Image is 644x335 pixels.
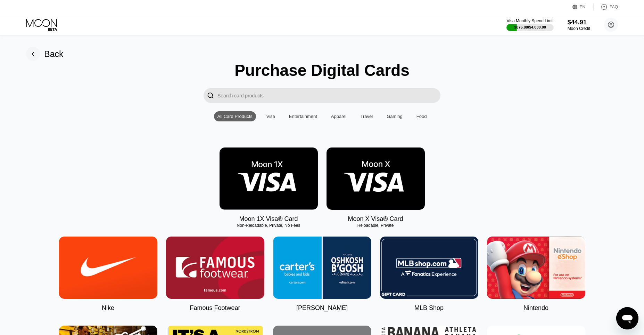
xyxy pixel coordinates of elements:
div: Moon 1X Visa® Card [239,215,298,223]
div: FAQ [594,3,618,10]
div: [PERSON_NAME] [296,304,348,312]
div: Reloadable, Private [327,223,425,228]
div: Visa Monthly Spend Limit [506,18,553,23]
div: Travel [357,111,377,121]
div: Apparel [331,114,347,119]
div: All Card Products [214,111,256,121]
div: Nike [102,304,114,312]
div: FAQ [610,5,618,9]
div: Nintendo [523,304,548,312]
div:  [204,88,217,103]
div: Moon Credit [568,26,590,31]
div: Food [416,114,427,119]
input: Search card products [217,88,440,103]
div: Moon X Visa® Card [348,215,403,223]
div: Visa [266,114,275,119]
div:  [207,91,214,99]
div: $875.88 / $4,000.00 [514,25,546,29]
div: Entertainment [286,111,321,121]
div: All Card Products [217,114,253,119]
div: Back [44,49,64,59]
div: Purchase Digital Cards [234,61,410,80]
div: EN [580,5,586,9]
div: $44.91 [568,19,590,26]
div: Apparel [328,111,350,121]
iframe: Button to launch messaging window [616,307,638,329]
div: MLB Shop [414,304,444,312]
div: Travel [361,114,373,119]
div: Gaming [383,111,406,121]
div: Visa Monthly Spend Limit$875.88/$4,000.00 [506,18,553,31]
div: Famous Footwear [190,304,240,312]
div: Entertainment [289,114,317,119]
div: Non-Reloadable, Private, No Fees [220,223,318,228]
div: Back [26,47,64,61]
div: Food [413,111,430,121]
div: Gaming [387,114,403,119]
div: $44.91Moon Credit [568,19,590,31]
div: EN [572,3,594,10]
div: Visa [263,111,279,121]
